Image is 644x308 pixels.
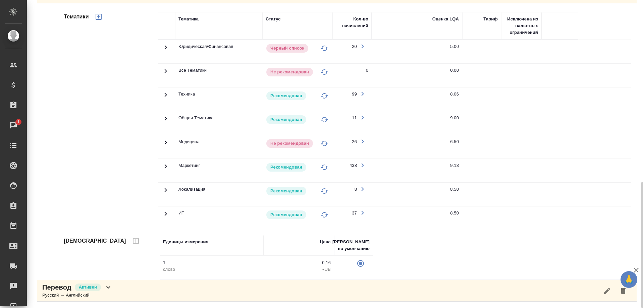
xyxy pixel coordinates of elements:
button: Открыть работы [357,112,368,123]
div: Цена [320,239,331,245]
td: Медицина [175,135,262,159]
span: Toggle Row Expanded [162,119,170,124]
button: Добавить тематику [91,9,107,25]
span: Toggle Row Expanded [162,166,170,171]
div: ПереводАктивенРусский → Английский [37,280,637,302]
button: Открыть работы [357,183,368,195]
span: Toggle Row Expanded [162,47,170,52]
button: Открыть работы [357,136,368,147]
p: Не рекомендован [270,69,309,75]
button: Открыть работы [357,88,368,100]
span: Toggle Row Expanded [162,71,170,76]
td: 8.06 [372,87,462,111]
button: Изменить статус на "В черном списке" [319,186,329,196]
div: 26 [352,138,357,145]
div: [PERSON_NAME] по умолчанию [332,239,370,252]
div: Кол-во начислений [336,16,368,29]
div: Единицы измерения [163,239,208,245]
button: Изменить статус на "В черном списке" [319,138,329,148]
button: Изменить статус на "В черном списке" [319,162,329,172]
div: 8 [355,186,357,193]
td: Все Тематики [175,64,262,87]
span: Toggle Row Expanded [162,214,170,219]
button: Изменить статус на "В черном списке" [319,91,329,101]
div: Русский → Английский [42,292,112,299]
button: Изменить статус на "В черном списке" [319,67,329,77]
td: Общая Тематика [175,111,262,135]
td: 6.50 [372,135,462,159]
span: 🙏 [623,272,635,287]
td: Юридическая/Финансовая [175,40,262,63]
td: 9.13 [372,159,462,182]
span: Toggle Row Expanded [162,190,170,195]
p: Активен [79,284,97,291]
span: Toggle Row Expanded [162,95,170,100]
div: Тариф [483,16,498,22]
td: 8.50 [372,206,462,230]
td: Маркетинг [175,159,262,182]
button: Открыть работы [357,207,368,219]
button: Открыть работы [357,41,368,52]
div: Тематика [178,16,199,22]
div: 438 [350,162,357,169]
td: 9.00 [372,111,462,135]
p: Рекомендован [270,211,302,218]
h4: [DEMOGRAPHIC_DATA] [64,237,126,245]
div: 11 [352,115,357,121]
td: Техника [175,87,262,111]
button: Удалить услугу [615,283,631,299]
button: Редактировать услугу [599,283,615,299]
button: Изменить статус на "Не рекомендован" [319,43,329,53]
p: 0,16 [267,259,331,266]
p: Черный список [270,45,304,52]
button: Открыть работы [357,160,368,171]
td: Локализация [175,183,262,206]
div: 99 [352,91,357,98]
td: 5.00 [372,40,462,63]
h4: Тематики [64,13,89,21]
td: 0.00 [372,64,462,87]
div: 37 [352,210,357,217]
span: Toggle Row Expanded [162,142,170,147]
p: RUB [267,266,331,273]
button: Изменить статус на "В черном списке" [319,115,329,125]
span: 1 [13,119,23,125]
p: Не рекомендован [270,140,309,147]
p: Рекомендован [270,116,302,123]
p: Рекомендован [270,188,302,194]
button: Изменить статус на "В черном списке" [319,210,329,220]
td: ИТ [175,206,262,230]
a: 1 [2,117,25,134]
p: Рекомендован [270,164,302,171]
td: 8.50 [372,183,462,206]
p: Рекомендован [270,93,302,99]
p: 1 [163,259,260,266]
p: слово [163,266,260,273]
div: Статус [266,16,281,22]
div: 20 [352,43,357,50]
p: Перевод [42,283,71,292]
button: 🙏 [621,271,637,288]
div: Исключена из валютных ограничений [504,16,538,36]
div: 0 [366,67,368,74]
div: Оценка LQA [432,16,459,22]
